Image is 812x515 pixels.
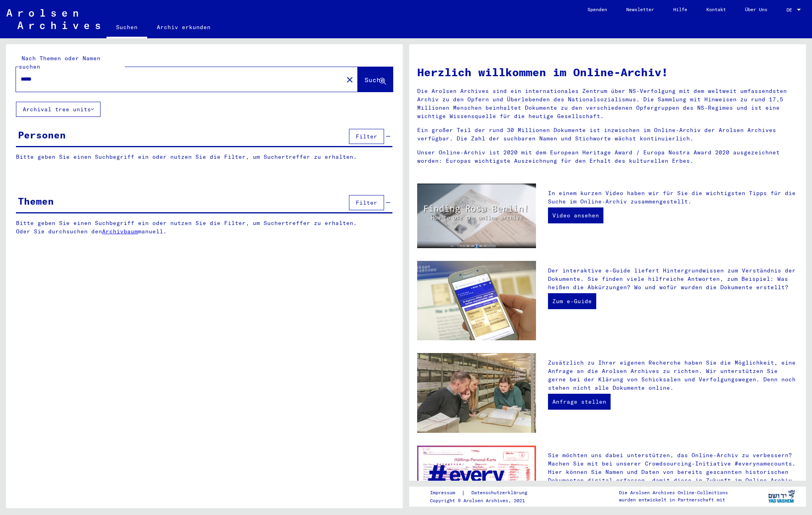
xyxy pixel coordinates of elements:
button: Suche [358,67,393,92]
span: Filter [356,133,377,140]
p: Die Arolsen Archives sind ein internationales Zentrum über NS-Verfolgung mit dem weltweit umfasse... [417,87,798,120]
p: Die Arolsen Archives Online-Collections [619,489,728,496]
p: Copyright © Arolsen Archives, 2021 [430,497,537,504]
button: Filter [349,195,384,210]
h1: Herzlich willkommen im Online-Archiv! [417,64,798,81]
mat-label: Nach Themen oder Namen suchen [19,55,101,70]
a: Archiv erkunden [147,18,220,37]
a: Impressum [430,489,461,497]
p: wurden entwickelt in Partnerschaft mit [619,496,728,503]
p: Bitte geben Sie einen Suchbegriff ein oder nutzen Sie die Filter, um Suchertreffer zu erhalten. O... [16,219,393,236]
p: Bitte geben Sie einen Suchbegriff ein oder nutzen Sie die Filter, um Suchertreffer zu erhalten. [16,153,392,161]
a: Zum e-Guide [548,293,596,309]
div: Personen [18,128,66,142]
p: Unser Online-Archiv ist 2020 mit dem European Heritage Award / Europa Nostra Award 2020 ausgezeic... [417,148,798,165]
a: Suchen [106,18,147,38]
span: Filter [356,199,377,206]
p: Sie möchten uns dabei unterstützen, das Online-Archiv zu verbessern? Machen Sie mit bei unserer C... [548,451,798,493]
p: Ein großer Teil der rund 30 Millionen Dokumente ist inzwischen im Online-Archiv der Arolsen Archi... [417,126,798,143]
a: Video ansehen [548,207,603,223]
p: In einem kurzen Video haben wir für Sie die wichtigsten Tipps für die Suche im Online-Archiv zusa... [548,189,798,206]
img: inquiries.jpg [417,353,536,432]
a: Archivbaum [102,228,138,235]
a: Datenschutzerklärung [465,489,537,497]
p: Der interaktive e-Guide liefert Hintergrundwissen zum Verständnis der Dokumente. Sie finden viele... [548,266,798,292]
img: video.jpg [417,184,536,248]
a: Anfrage stellen [548,394,611,410]
img: Arolsen_neg.svg [6,9,100,29]
img: yv_logo.png [767,486,796,506]
span: Suche [365,76,384,84]
img: eguide.jpg [417,261,536,340]
button: Clear [342,71,358,87]
div: | [430,489,537,497]
mat-icon: close [345,75,355,85]
button: Archival tree units [16,102,101,117]
p: Zusätzlich zu Ihrer eigenen Recherche haben Sie die Möglichkeit, eine Anfrage an die Arolsen Arch... [548,359,798,392]
button: Filter [349,129,384,144]
div: Themen [18,194,54,208]
span: DE [786,7,795,13]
